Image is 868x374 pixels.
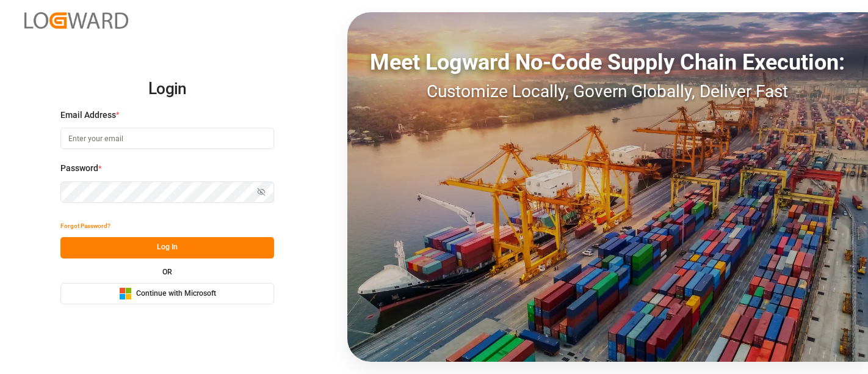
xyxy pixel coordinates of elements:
[60,283,274,304] button: Continue with Microsoft
[347,46,868,79] div: Meet Logward No-Code Supply Chain Execution:
[347,79,868,105] div: Customize Locally, Govern Globally, Deliver Fast
[136,288,216,299] span: Continue with Microsoft
[60,128,274,149] input: Enter your email
[24,12,128,29] img: Logward_new_orange.png
[60,109,116,122] span: Email Address
[60,237,274,258] button: Log In
[60,216,110,237] button: Forgot Password?
[60,162,98,175] span: Password
[60,70,274,109] h2: Login
[162,268,172,276] small: OR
